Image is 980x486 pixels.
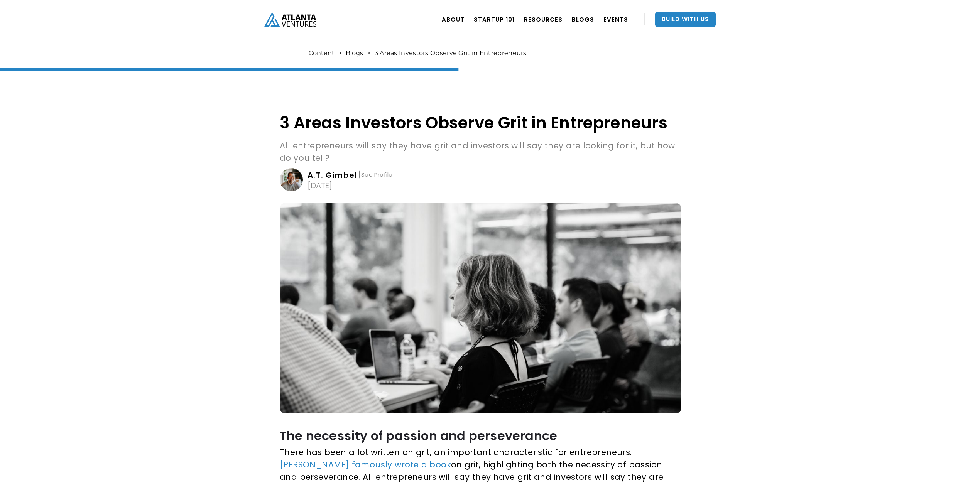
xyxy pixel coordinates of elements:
[474,8,515,30] a: Startup 101
[603,8,628,30] a: EVENTS
[346,49,363,57] a: Blogs
[524,8,563,30] a: RESOURCES
[280,429,679,442] h2: The necessity of passion and perseverance
[442,8,465,30] a: ABOUT
[655,12,716,27] a: Build With Us
[280,140,681,164] p: All entrepreneurs will say they have grit and investors will say they are looking for it, but how...
[359,170,394,179] div: See Profile
[375,49,527,57] div: 3 Areas Investors Observe Grit in Entrepreneurs
[280,114,681,132] h1: 3 Areas Investors Observe Grit in Entrepreneurs
[572,8,594,30] a: BLOGS
[308,182,332,189] div: [DATE]
[280,168,681,191] a: A.T. GimbelSee Profile[DATE]
[308,171,357,179] div: A.T. Gimbel
[338,49,342,57] div: >
[367,49,370,57] div: >
[309,49,335,57] a: Content
[280,459,451,470] a: [PERSON_NAME] famously wrote a book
